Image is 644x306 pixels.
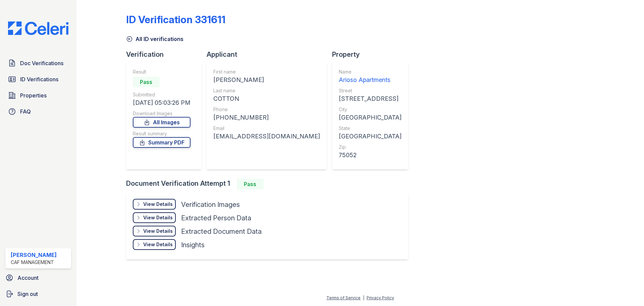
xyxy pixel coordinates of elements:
div: Extracted Document Data [181,227,262,236]
a: All ID verifications [126,35,183,43]
div: Arioso Apartments [339,75,401,85]
div: View Details [143,241,173,248]
div: Name [339,69,401,75]
a: Sign out [3,287,74,301]
span: Account [17,274,39,282]
div: Phone [213,106,320,113]
div: Last name [213,87,320,94]
div: COTTON [213,94,320,103]
div: Pass [133,77,160,87]
a: Summary PDF [133,137,191,148]
div: View Details [143,214,173,221]
div: Pass [237,179,264,189]
a: Properties [5,89,71,102]
div: Extracted Person Data [181,213,251,223]
span: Properties [20,91,47,99]
div: ID Verification 331611 [126,13,225,26]
div: Insights [181,240,205,250]
div: [GEOGRAPHIC_DATA] [339,113,401,122]
div: CAF Management [11,259,57,266]
div: 75052 [339,150,401,160]
div: Download Images [133,110,191,117]
div: View Details [143,228,173,234]
div: Result [133,69,191,75]
a: Privacy Policy [367,295,394,300]
a: Doc Verifications [5,56,71,70]
a: Account [3,271,74,285]
div: First name [213,69,320,75]
div: Document Verification Attempt 1 [126,179,414,189]
div: [GEOGRAPHIC_DATA] [339,132,401,141]
div: [STREET_ADDRESS] [339,94,401,103]
div: Verification Images [181,200,240,209]
span: Doc Verifications [20,59,63,67]
div: View Details [143,201,173,208]
div: [PERSON_NAME] [11,251,57,259]
div: Submitted [133,91,191,98]
a: Terms of Service [326,295,361,300]
img: CE_Logo_Blue-a8612792a0a2168367f1c8372b55b34899dd931a85d93a1a3d3e32e68fde9ad4.png [3,21,74,35]
span: FAQ [20,107,31,116]
a: FAQ [5,105,71,118]
a: All Images [133,117,191,128]
div: Verification [126,50,207,59]
span: Sign out [17,290,38,298]
div: [DATE] 05:03:26 PM [133,98,191,107]
div: Applicant [207,50,332,59]
div: Email [213,125,320,132]
div: Street [339,87,401,94]
div: [PERSON_NAME] [213,75,320,85]
div: State [339,125,401,132]
div: | [363,295,364,300]
div: [PHONE_NUMBER] [213,113,320,122]
div: City [339,106,401,113]
div: [EMAIL_ADDRESS][DOMAIN_NAME] [213,132,320,141]
div: Property [332,50,414,59]
span: ID Verifications [20,75,58,83]
a: ID Verifications [5,73,71,86]
a: Name Arioso Apartments [339,69,401,85]
div: Zip [339,144,401,150]
div: Result summary [133,130,191,137]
